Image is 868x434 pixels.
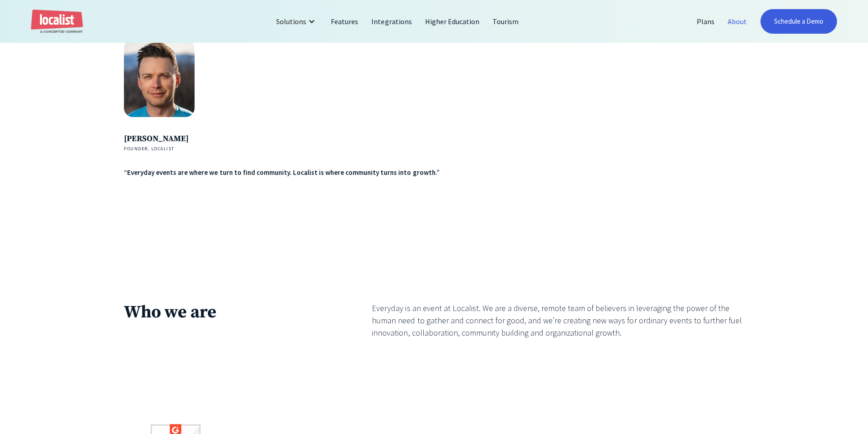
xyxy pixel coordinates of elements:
[124,133,440,145] h4: [PERSON_NAME]
[760,9,837,34] a: Schedule a Demo
[486,10,525,32] a: Tourism
[124,302,310,324] h1: Who we are
[31,10,83,34] a: home
[419,10,486,32] a: Higher Education
[721,10,754,32] a: About
[269,10,324,32] div: Solutions
[690,10,721,32] a: Plans
[124,40,195,117] img: Headshot
[365,10,418,32] a: Integrations
[324,10,365,32] a: Features
[124,145,440,152] h4: Founder, Localist
[124,168,440,178] div: “Everyday events are where we turn to find community. Localist is where community turns into grow...
[372,302,744,339] div: Everyday is an event at Localist. We are a diverse, remote team of believers in leveraging the po...
[276,16,306,27] div: Solutions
